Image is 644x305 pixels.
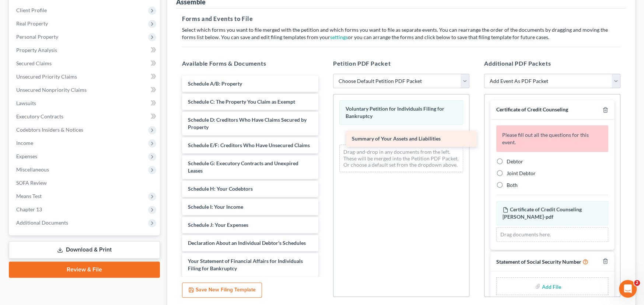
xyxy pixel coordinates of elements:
span: Statement of Social Security Number [496,259,581,265]
span: Unsecured Priority Claims [16,73,77,80]
span: Petition PDF Packet [333,60,391,67]
span: Additional Documents [16,219,68,226]
h5: Additional PDF Packets [484,59,620,68]
span: Debtor [507,158,523,164]
span: Both [507,182,518,188]
span: Joint Debtor [507,170,536,176]
span: Voluntary Petition for Individuals Filing for Bankruptcy [346,105,444,119]
a: Lawsuits [10,97,160,110]
span: Personal Property [16,34,58,40]
a: Executory Contracts [10,110,160,123]
a: Review & File [9,261,160,278]
span: Please fill out all the questions for this event. [502,132,589,145]
span: Certificate of Credit Counseling [496,106,568,112]
a: Secured Claims [10,57,160,70]
span: Expenses [16,153,37,159]
span: Unsecured Nonpriority Claims [16,87,87,93]
span: Secured Claims [16,60,52,66]
span: Schedule G: Executory Contracts and Unexpired Leases [188,160,298,174]
iframe: Intercom live chat [619,280,637,298]
span: Miscellaneous [16,166,49,173]
span: Schedule E/F: Creditors Who Have Unsecured Claims [188,142,310,148]
a: Unsecured Priority Claims [10,70,160,83]
h5: Forms and Events to File [182,14,620,23]
span: Chapter 13 [16,206,42,212]
div: Drag documents here. [496,227,608,242]
span: Client Profile [16,7,47,13]
span: 2 [634,280,640,286]
span: Executory Contracts [16,113,63,119]
a: SOFA Review [10,176,160,190]
span: Schedule I: Your Income [188,204,243,210]
span: Codebtors Insiders & Notices [16,126,83,133]
a: Download & Print [9,241,160,259]
button: Save New Filing Template [182,283,262,298]
span: Your Statement of Financial Affairs for Individuals Filing for Bankruptcy [188,258,303,271]
a: Property Analysis [10,44,160,57]
span: Schedule A/B: Property [188,80,242,87]
h5: Available Forms & Documents [182,59,318,68]
span: Income [16,140,33,146]
span: Schedule C: The Property You Claim as Exempt [188,98,295,105]
a: settings [330,34,348,40]
span: Means Test [16,193,42,199]
span: Certificate of Credit Counseling [PERSON_NAME]-pdf [503,206,582,220]
span: Schedule D: Creditors Who Have Claims Secured by Property [188,117,307,130]
span: Summary of Your Assets and Liabilities [352,135,441,142]
span: Lawsuits [16,100,36,106]
span: Schedule J: Your Expenses [188,222,248,228]
span: Real Property [16,20,48,27]
p: Select which forms you want to file merged with the petition and which forms you want to file as ... [182,26,620,41]
span: Property Analysis [16,47,57,53]
span: SOFA Review [16,180,47,186]
span: Declaration About an Individual Debtor's Schedules [188,240,306,246]
span: Schedule H: Your Codebtors [188,186,253,192]
div: Drag-and-drop in any documents from the left. These will be merged into the Petition PDF Packet. ... [339,145,463,172]
a: Unsecured Nonpriority Claims [10,83,160,97]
